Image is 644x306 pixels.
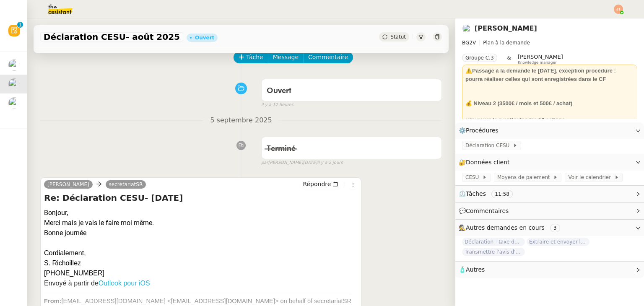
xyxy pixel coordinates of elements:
button: Répondre [300,179,341,189]
img: svg [614,5,623,14]
nz-tag: Groupe C.3 [462,54,497,62]
span: Répondre [303,180,331,188]
img: users%2F5wb7CaiUE6dOiPeaRcV8Mw5TCrI3%2Favatar%2F81010312-bfeb-45f9-b06f-91faae72560a [462,24,471,33]
span: Terminé [267,145,296,153]
span: il y a 2 jours [317,159,343,166]
small: [PERSON_NAME][DATE] [261,159,343,166]
div: Merci mais je vais le faire moi même. [44,218,358,228]
span: Transmettre l'avis d'échéance à ACCESS IMMOBILIER [462,248,525,256]
span: Tâches [466,190,486,197]
button: Commentaire [303,52,353,63]
div: 🔐Données client [455,154,644,171]
span: Voir le calendrier [568,173,614,182]
div: [PHONE_NUMBER] [44,268,358,278]
span: Knowledge manager [518,60,557,65]
span: il y a 12 heures [261,101,293,109]
img: users%2F5wb7CaiUE6dOiPeaRcV8Mw5TCrI3%2Favatar%2F81010312-bfeb-45f9-b06f-91faae72560a [8,78,20,90]
span: Message [273,52,299,62]
nz-badge-sup: 1 [17,22,23,28]
span: Données client [466,159,510,166]
nz-tag: 3 [550,224,560,232]
button: Tâche [234,52,268,63]
span: Procédures [466,127,499,134]
div: Cordialement, [44,248,358,258]
span: Moyens de paiement [497,173,553,182]
a: [PERSON_NAME] [44,181,93,188]
span: 🔐 [459,158,513,167]
div: S. Richoillez [44,258,358,268]
span: 🕵️ [459,224,563,231]
a: Outlook pour iOS [99,280,150,287]
span: Déclaration CESU- août 2025 [44,33,180,41]
span: Ouvert [267,87,291,95]
h4: Re: Déclaration CESU- [DATE] [44,192,358,204]
div: Bonjour, [44,208,358,218]
span: [PERSON_NAME] [518,54,563,60]
span: Commentaires [466,207,509,214]
span: 🧴 [459,266,485,273]
div: 💬Commentaires [455,203,644,219]
span: ⚙️ [459,126,502,135]
span: 5 septembre 2025 [203,115,278,126]
app-user-label: Knowledge manager [518,54,563,65]
span: Déclaration CESU [465,141,513,150]
span: 💬 [459,207,512,214]
span: & [507,54,511,65]
span: Extraire et envoyer les procédures actives [527,238,589,246]
span: Autres [466,266,485,273]
span: Tâche [246,52,263,62]
a: [PERSON_NAME] [475,24,537,32]
div: Envoyé à partir de [44,278,358,288]
div: Ouvert [195,35,214,40]
span: BG2V [462,40,476,46]
p: 1 [18,22,22,29]
span: secretariatSR [109,182,143,187]
div: Bonne journée [44,228,358,238]
strong: 💰 Niveau 2 (3500€ / mois et 500€ / achat) [465,100,572,106]
span: Déclaration - taxe de séjour - [DATE] [462,238,525,246]
img: users%2F5wb7CaiUE6dOiPeaRcV8Mw5TCrI3%2Favatar%2F81010312-bfeb-45f9-b06f-91faae72560a [8,59,20,71]
span: Statut [390,34,406,40]
span: Commentaire [308,52,348,62]
span: Plan à la demande [483,40,530,46]
strong: toutes les 50 actions [512,117,565,123]
strong: ⚠️Passage à la demande le [DATE], exception procédure : pourra réaliser celles qui sont enregistr... [465,67,616,82]
button: Message [268,52,304,63]
div: 🕵️Autres demandes en cours 3 [455,220,644,236]
div: retour vers le client [465,116,634,124]
span: par [261,159,268,166]
span: Autres demandes en cours [466,224,545,231]
div: 🧴Autres [455,262,644,278]
b: From: [44,298,62,304]
div: ⚙️Procédures [455,122,644,139]
span: ⏲️ [459,190,520,197]
span: CESU [465,173,482,182]
div: ⏲️Tâches 11:58 [455,186,644,202]
nz-tag: 11:58 [491,190,513,198]
img: users%2FSADz3OCgrFNaBc1p3ogUv5k479k1%2Favatar%2Fccbff511-0434-4584-b662-693e5a00b7b7 [8,97,20,109]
